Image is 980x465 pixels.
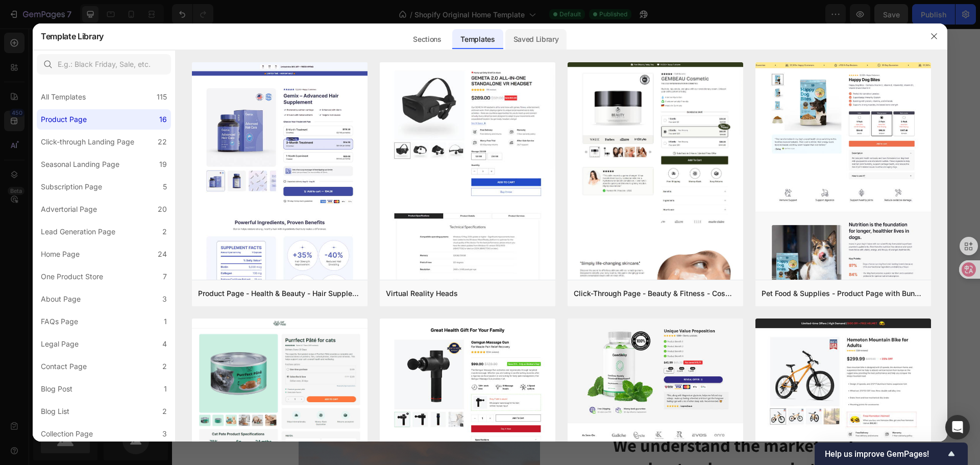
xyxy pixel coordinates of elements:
div: Seasonal Landing Page [41,158,119,170]
div: 2 [162,360,167,373]
div: Open Intercom Messenger [945,415,970,439]
div: One Product Store [41,271,103,283]
div: 4 [162,338,167,350]
div: Home Page [41,248,80,260]
div: Click-Through Page - Beauty & Fitness - Cosmetic [574,287,737,300]
div: Saved Library [505,29,567,50]
div: Product Page - Health & Beauty - Hair Supplement [198,287,361,300]
div: Legal Page [41,338,79,350]
div: 1 [164,383,167,395]
h2: The leading wood products factory built for traders: We understand the market and understand you ... [412,358,710,453]
div: Lead Generation Page [41,226,115,238]
div: 3 [162,293,167,305]
div: Virtual Reality Heads [386,287,458,300]
h2: Multi-area massage relieves pain and provides greater relaxation [98,20,388,102]
div: 2 [162,405,167,418]
div: Blog List [41,405,69,418]
div: 24 [158,248,167,260]
p: View This Product [209,214,277,226]
div: Advertorial Page [41,203,97,215]
div: Contact Page [41,360,87,373]
div: About Page [41,293,81,305]
div: Pet Food & Supplies - Product Page with Bundle [762,287,925,300]
a: View This Product [197,208,289,232]
div: Click-through Landing Page [41,136,134,148]
button: Show survey - Help us improve GemPages! [825,448,958,460]
span: Help us improve GemPages! [825,449,945,459]
div: Collection Page [41,428,93,440]
div: Subscription Page [41,181,102,193]
div: 115 [157,91,167,103]
div: Product Page [41,113,87,126]
div: 2 [162,226,167,238]
div: Sections [405,29,449,50]
div: 19 [159,158,167,170]
div: 20 [158,203,167,215]
input: E.g.: Black Friday, Sale, etc. [37,54,171,75]
div: 1 [164,315,167,328]
p: Whether you're dealing with stiff shoulders and neck from prolonged sitting, neck tension from pr... [99,111,387,197]
div: 22 [158,136,167,148]
div: FAQs Page [41,315,78,328]
div: 5 [163,181,167,193]
div: 3 [162,428,167,440]
div: 7 [163,271,167,283]
h2: Template Library [41,23,104,50]
div: Blog Post [41,383,72,395]
div: 16 [159,113,167,126]
div: All Templates [41,91,86,103]
div: Templates [452,29,503,50]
